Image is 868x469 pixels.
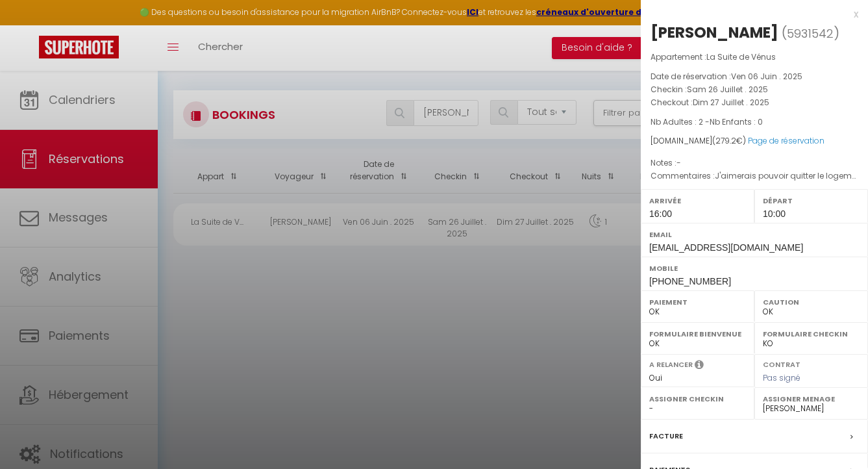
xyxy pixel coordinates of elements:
label: Départ [763,194,860,207]
label: Assigner Menage [763,392,860,405]
label: Mobile [649,262,860,275]
span: Ven 06 Juin . 2025 [731,71,802,82]
span: Pas signé [763,372,800,383]
div: [DOMAIN_NAME] [651,135,858,147]
label: Email [649,228,860,241]
span: Nb Adultes : 2 - [651,116,763,127]
label: Caution [763,296,860,309]
label: Formulaire Bienvenue [649,327,746,340]
label: Contrat [763,359,800,368]
span: 10:00 [763,209,786,219]
span: - [676,157,681,168]
label: Facture [649,429,683,443]
label: Arrivée [649,194,746,207]
i: Sélectionner OUI si vous souhaiter envoyer les séquences de messages post-checkout [695,359,704,374]
p: Notes : [651,157,858,170]
span: [EMAIL_ADDRESS][DOMAIN_NAME] [649,242,803,253]
span: 16:00 [649,209,672,219]
span: La Suite de Vénus [706,51,776,62]
div: x [641,6,858,22]
p: Checkin : [651,83,858,96]
p: Commentaires : [651,170,858,183]
button: Ouvrir le widget de chat LiveChat [10,5,49,44]
a: Page de réservation [748,135,825,146]
span: 279.2 [715,135,736,146]
span: Nb Enfants : 0 [710,116,763,127]
span: [PHONE_NUMBER] [649,276,731,286]
p: Appartement : [651,51,858,64]
span: Dim 27 Juillet . 2025 [693,97,769,108]
span: 5931542 [787,25,834,42]
span: Sam 26 Juillet . 2025 [687,84,768,95]
label: A relancer [649,359,693,370]
label: Paiement [649,296,746,309]
p: Date de réservation : [651,70,858,83]
p: Checkout : [651,96,858,109]
label: Assigner Checkin [649,392,746,405]
span: ( ) [782,24,839,42]
div: [PERSON_NAME] [651,22,778,43]
label: Formulaire Checkin [763,327,860,340]
span: ( €) [712,135,746,146]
